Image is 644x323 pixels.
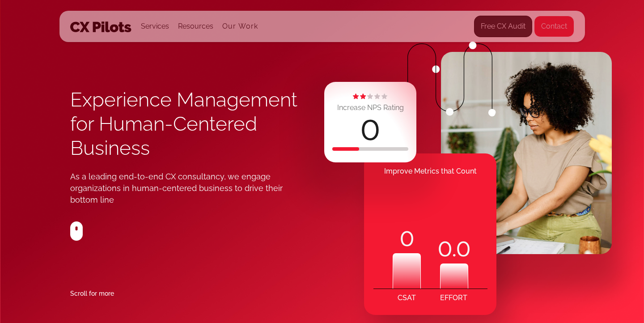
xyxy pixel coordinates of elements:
[393,225,421,253] div: 0
[178,20,213,33] div: Resources
[360,116,380,145] div: 0
[474,16,532,37] a: Free CX Audit
[70,171,301,206] div: As a leading end-to-end CX consultancy, we engage organizations in human-centered business to dri...
[364,162,496,180] div: Improve Metrics that Count
[440,289,467,307] div: EFFORT
[141,20,169,33] div: Services
[337,102,404,114] div: Increase NPS Rating
[70,287,114,300] div: Scroll for more
[440,235,468,263] div: .
[456,235,470,263] code: 0
[534,16,574,37] a: Contact
[438,235,452,263] code: 0
[178,11,213,42] div: Resources
[222,22,258,30] a: Our Work
[398,289,416,307] div: CSAT
[70,88,322,160] h1: Experience Management for Human-Centered Business
[141,11,169,42] div: Services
